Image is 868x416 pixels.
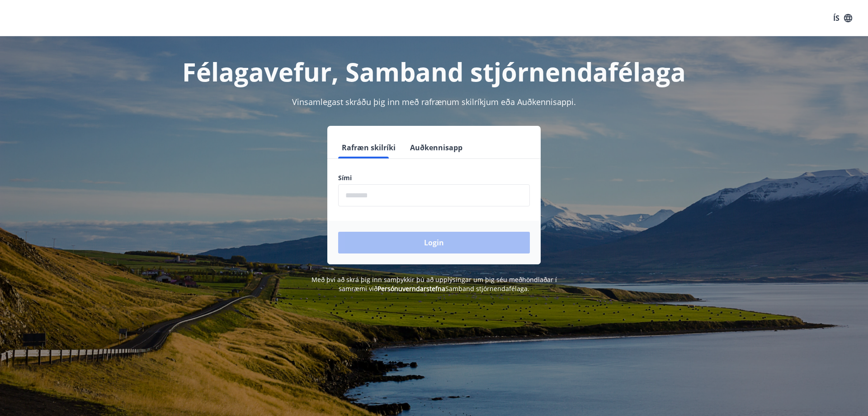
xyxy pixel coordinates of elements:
label: Sími [338,173,530,182]
h1: Félagavefur, Samband stjórnendafélaga [119,54,749,89]
a: Persónuverndarstefna [377,284,445,293]
button: ÍS [828,10,857,26]
button: Rafræn skilríki [338,137,399,158]
span: Vinsamlegast skráðu þig inn með rafrænum skilríkjum eða Auðkennisappi. [292,96,576,107]
button: Auðkennisapp [406,137,466,158]
span: Með því að skrá þig inn samþykkir þú að upplýsingar um þig séu meðhöndlaðar í samræmi við Samband... [311,275,557,293]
